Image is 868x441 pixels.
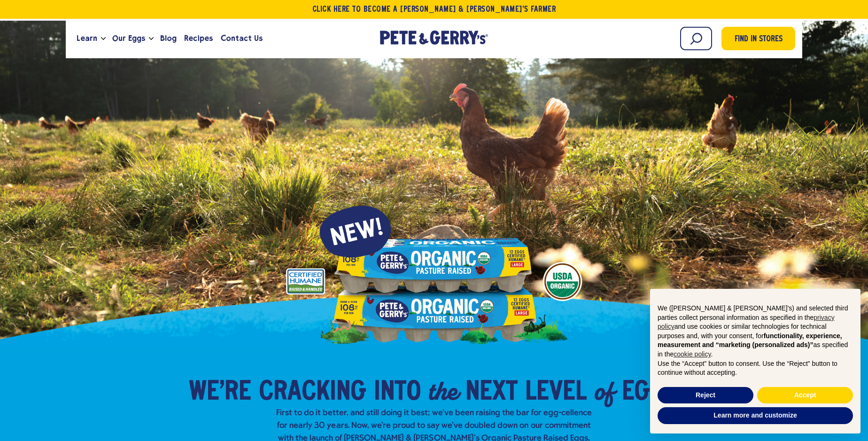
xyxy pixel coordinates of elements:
a: Blog [156,26,180,51]
p: Use the “Accept” button to consent. Use the “Reject” button to continue without accepting. [658,359,853,378]
span: into [374,379,421,407]
span: Contact Us [221,32,263,44]
a: Our Eggs [108,26,149,51]
span: Find in Stores [735,33,783,46]
span: Learn [77,32,97,44]
p: We ([PERSON_NAME] & [PERSON_NAME]'s) and selected third parties collect personal information as s... [658,304,853,359]
em: the [428,374,458,408]
button: Open the dropdown menu for Learn [101,37,106,40]
span: Eggs​ [622,379,679,407]
span: Recipes [184,32,213,44]
button: Learn more and customize [658,407,853,424]
a: Contact Us [217,26,266,51]
div: Notice [643,281,868,441]
span: Level [525,379,587,407]
span: Our Eggs [112,32,145,44]
a: Find in Stores [721,27,795,50]
button: Open the dropdown menu for Our Eggs [149,37,154,40]
span: Blog [160,32,177,44]
em: of [594,374,614,408]
a: cookie policy [674,350,711,358]
input: Search [680,27,712,50]
span: We’re [189,379,251,407]
a: Learn [73,26,101,51]
button: Reject [658,387,753,404]
button: Accept [757,387,853,404]
span: Next [465,379,518,407]
span: Cracking [259,379,366,407]
a: Recipes [180,26,217,51]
